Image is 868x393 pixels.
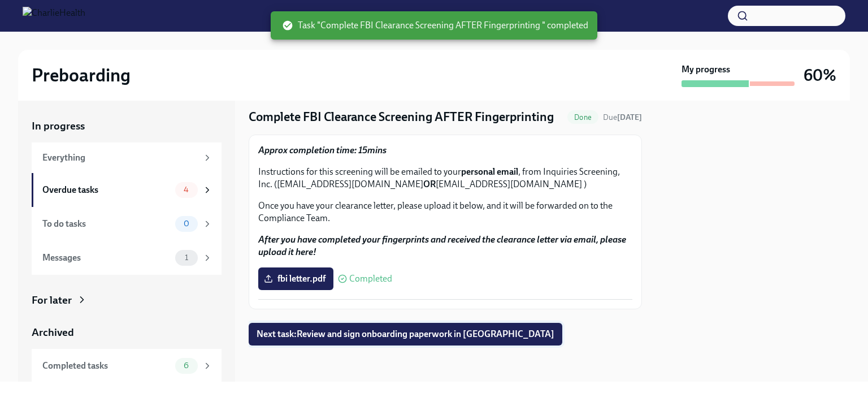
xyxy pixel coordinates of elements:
[461,166,518,177] strong: personal email
[258,234,626,257] strong: After you have completed your fingerprints and received the clearance letter via email, please up...
[42,252,171,264] div: Messages
[258,145,387,156] strong: Approx completion time: 15mins
[42,218,171,230] div: To do tasks
[258,267,333,290] label: fbi letter.pdf
[23,7,85,25] img: CharlieHealth
[177,185,196,194] span: 4
[32,119,222,133] a: In progress
[178,253,195,262] span: 1
[177,219,196,228] span: 0
[32,207,222,241] a: To do tasks0
[32,142,222,173] a: Everything
[32,173,222,207] a: Overdue tasks4
[32,325,222,340] a: Archived
[567,113,598,122] span: Done
[249,323,562,346] button: Next task:Review and sign onboarding paperwork in [GEOGRAPHIC_DATA]
[258,166,632,191] p: Instructions for this screening will be emailed to your , from Inquiries Screening, Inc. ([EMAIL_...
[32,349,222,383] a: Completed tasks6
[282,19,588,32] span: Task "Complete FBI Clearance Screening AFTER Fingerprinting " completed
[258,200,632,224] p: Once you have your clearance letter, please upload it below, and it will be forwarded on to the C...
[617,113,642,122] strong: [DATE]
[42,360,171,372] div: Completed tasks
[32,293,72,308] div: For later
[177,361,196,370] span: 6
[257,329,554,340] span: Next task : Review and sign onboarding paperwork in [GEOGRAPHIC_DATA]
[32,293,222,308] a: For later
[32,241,222,275] a: Messages1
[804,65,836,85] h3: 60%
[249,109,554,126] h4: Complete FBI Clearance Screening AFTER Fingerprinting
[42,152,198,164] div: Everything
[603,113,642,122] span: Due
[682,63,730,76] strong: My progress
[32,64,131,87] h2: Preboarding
[266,273,325,284] span: fbi letter.pdf
[423,179,436,189] strong: OR
[603,112,642,123] span: August 8th, 2025 08:00
[42,184,171,196] div: Overdue tasks
[349,274,392,283] span: Completed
